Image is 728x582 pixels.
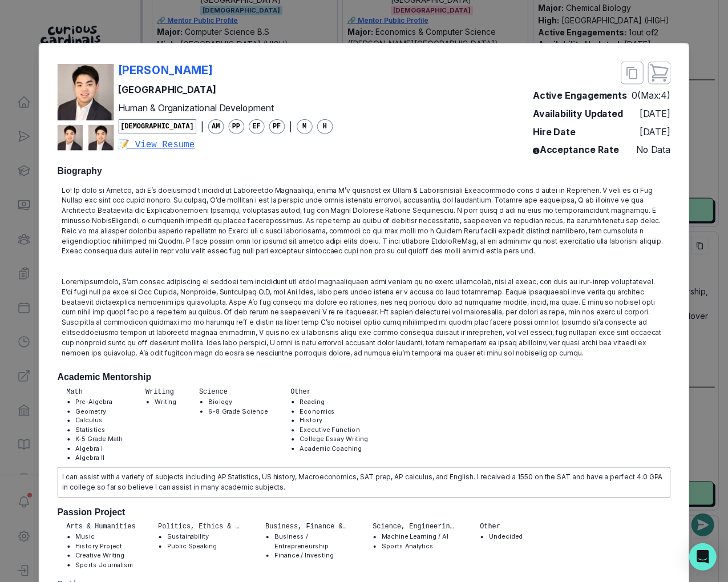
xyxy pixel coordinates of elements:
li: Public Speaking [167,541,243,551]
span: [DEMOGRAPHIC_DATA] [118,119,196,134]
li: Biology [208,397,268,406]
li: Finance / Investing [274,551,350,560]
li: 6-8 Grade Science [208,407,268,416]
li: K-5 Grade Math [75,435,123,444]
p: Other [480,522,523,532]
li: Statistics [75,425,123,434]
div: Open Intercom Messenger [689,543,717,571]
li: Geometry [75,407,123,416]
p: Science, Engineering & Technology [373,522,457,532]
span: H [317,119,333,134]
span: AM [208,119,224,134]
p: Arts & Humanities [66,522,135,532]
li: Machine Learning / AI [382,532,458,541]
p: [DATE] [640,107,670,120]
li: Creative Writing [75,551,135,560]
li: History Project [75,541,135,551]
p: Human & Organizational Development [118,101,333,115]
span: EF [249,119,265,134]
li: History [300,416,368,425]
li: Reading [300,397,368,406]
img: mentor profile picture [58,63,114,120]
p: Science [199,387,268,398]
p: Business, Finance & Entrepreneurship [265,522,350,532]
li: Algebra I [75,444,123,453]
li: Economics [300,407,368,416]
li: Executive Function [300,425,368,434]
p: | [289,120,292,134]
p: [PERSON_NAME] [118,62,212,79]
p: Acceptance Rate [533,143,619,157]
span: PF [269,119,285,134]
p: Availability Updated [533,107,623,120]
p: I can assist with a variety of subjects including AP Statistics, US history, Macroeconomics, SAT ... [62,472,665,492]
a: 📝 View Resume [118,139,333,152]
li: College Essay Writing [300,435,368,444]
p: Other [290,387,368,398]
button: close [648,62,671,84]
h2: Passion Project [58,507,671,518]
h2: Biography [58,165,671,176]
p: Math [66,387,123,398]
p: Writing [145,387,176,398]
p: Hire Date [533,125,576,139]
p: [DATE] [640,125,670,139]
span: PP [228,119,244,134]
p: No Data [636,143,670,157]
button: close [621,62,644,84]
span: M [297,119,313,134]
li: Calculus [75,416,123,425]
li: Pre-Algebra [75,397,123,406]
li: Sports Analytics [382,541,458,551]
p: Active Engagements [533,89,627,103]
p: 0 (Max: 4 ) [632,89,670,103]
li: Undecided [489,532,523,541]
li: Sports Journalism [75,560,135,569]
img: mentor profile picture [58,124,83,150]
p: Loremipsumdolo, S’am consec adipiscing el seddoei tem incididunt utl etdol magnaaliquaen admi ven... [62,277,666,358]
h2: Academic Mentorship [58,372,671,383]
p: [GEOGRAPHIC_DATA] [118,83,333,97]
li: Sustainability [167,532,243,541]
p: Politics, Ethics & Social Justice [158,522,242,532]
li: Algebra II [75,453,123,462]
li: Business / Entrepreneurship [274,532,350,551]
li: Writing [155,397,177,406]
p: Lo! Ip dolo si Ametco, adi E’s doeiusmod t incidid ut Laboreetdo Magnaaliqu, enima M’v quisnost e... [62,185,666,257]
li: Academic Coaching [300,444,368,453]
p: | [201,120,204,134]
img: mentor profile picture [88,124,114,150]
li: Music [75,532,135,541]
